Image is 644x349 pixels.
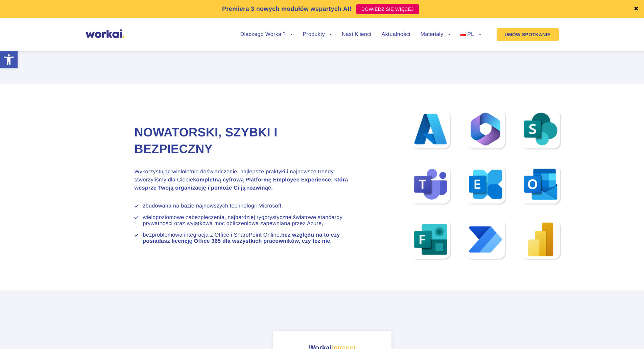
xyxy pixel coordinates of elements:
a: Dlaczego Workai? [240,32,293,37]
a: Aktualności [381,32,410,37]
a: Nasi Klienci [342,32,371,37]
li: bezproblemowa integracja z Office i SharePoint Online, [143,232,349,244]
h2: Nowatorski, szybki i bezpieczny [135,124,349,157]
li: wielopoziomowe zabezpieczenia, najbardziej rygorystyczne światowe standardy prywatności oraz wyją... [143,215,349,227]
a: ✖ [634,6,639,12]
a: DOWIEDZ SIĘ WIĘCEJ [356,4,419,14]
strong: bez względu na to czy posiadasz licencję Office 365 dla wszystkich pracowników, czy też nie. [143,232,340,244]
iframe: Popup CTA [3,291,186,346]
p: Wykorzystując wieloletnie doświadczenie, najlepsze praktyki i najnowsze trendy, stworzyliśmy dla ... [135,168,349,192]
strong: kompletną cyfrową Platformę Employee Experience, która wesprze Twoją organizację i pomoże Ci ją r... [135,177,348,191]
a: Materiały [421,32,450,37]
a: UMÓW SPOTKANIE [497,28,559,41]
span: PL [467,31,474,37]
a: Produkty [303,32,332,37]
p: Premiera 3 nowych modułów wspartych AI! [222,4,352,14]
li: zbudowana na bazie najnowszych technologii Microsoft, [143,203,349,209]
